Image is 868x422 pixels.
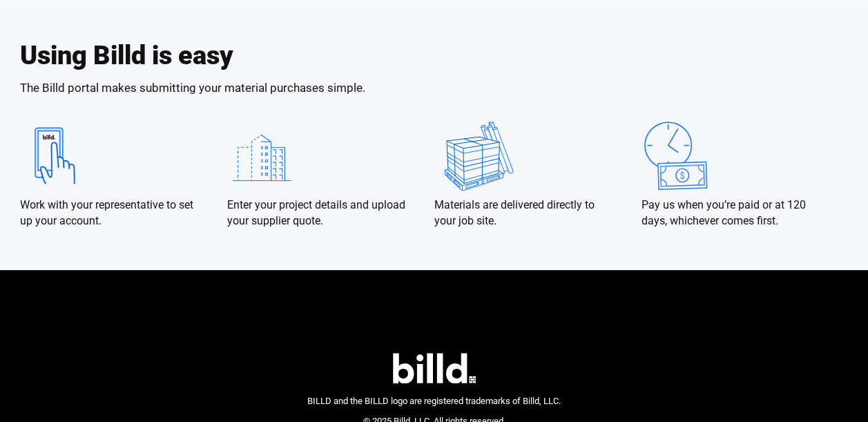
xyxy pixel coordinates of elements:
[20,42,233,68] h2: Using Billd is easy
[20,82,365,94] p: The Billd portal makes submitting your material purchases simple.
[20,198,200,229] p: Work with your representative to set up your account.
[642,198,821,229] p: Pay us when you’re paid or at 120 days, whichever comes first.
[434,198,614,229] p: Materials are delivered directly to your job site.
[227,198,407,229] p: Enter your project details and upload your supplier quote.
